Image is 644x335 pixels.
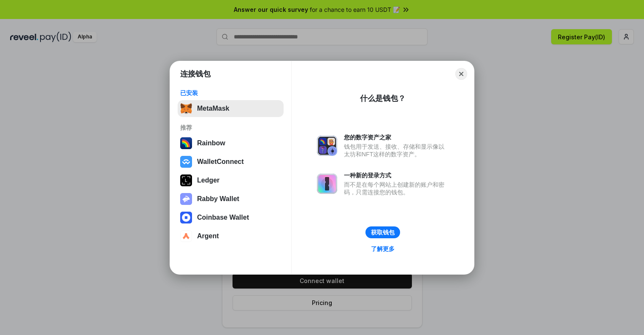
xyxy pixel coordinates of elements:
a: 了解更多 [366,243,400,254]
button: Ledger [178,172,284,189]
div: Argent [197,232,219,240]
div: 而不是在每个网站上创建新的账户和密码，只需连接您的钱包。 [344,181,449,196]
button: Coinbase Wallet [178,209,284,226]
img: svg+xml,%3Csvg%20width%3D%22120%22%20height%3D%22120%22%20viewBox%3D%220%200%20120%20120%22%20fil... [180,137,192,149]
button: Rabby Wallet [178,191,284,207]
img: svg+xml,%3Csvg%20xmlns%3D%22http%3A%2F%2Fwww.w3.org%2F2000%2Fsvg%22%20width%3D%2228%22%20height%3... [180,174,192,186]
div: Rainbow [197,139,225,147]
button: WalletConnect [178,153,284,170]
div: Ledger [197,177,219,184]
div: 什么是钱包？ [360,93,406,103]
div: Rabby Wallet [197,195,239,203]
div: 一种新的登录方式 [344,172,449,179]
div: 了解更多 [371,245,395,253]
button: Rainbow [178,135,284,152]
div: Coinbase Wallet [197,214,249,221]
button: MetaMask [178,100,284,117]
img: svg+xml,%3Csvg%20xmlns%3D%22http%3A%2F%2Fwww.w3.org%2F2000%2Fsvg%22%20fill%3D%22none%22%20viewBox... [317,136,337,156]
img: svg+xml,%3Csvg%20xmlns%3D%22http%3A%2F%2Fwww.w3.org%2F2000%2Fsvg%22%20fill%3D%22none%22%20viewBox... [180,193,192,205]
button: Argent [178,228,284,245]
img: svg+xml,%3Csvg%20width%3D%2228%22%20height%3D%2228%22%20viewBox%3D%220%200%2028%2028%22%20fill%3D... [180,156,192,168]
div: 推荐 [180,124,281,131]
div: 钱包用于发送、接收、存储和显示像以太坊和NFT这样的数字资产。 [344,143,449,158]
img: svg+xml,%3Csvg%20fill%3D%22none%22%20height%3D%2233%22%20viewBox%3D%220%200%2035%2033%22%20width%... [180,103,192,114]
div: WalletConnect [197,158,244,166]
div: 已安装 [180,89,281,97]
h1: 连接钱包 [180,69,211,79]
div: 获取钱包 [371,229,395,236]
div: MetaMask [197,105,229,112]
img: svg+xml,%3Csvg%20width%3D%2228%22%20height%3D%2228%22%20viewBox%3D%220%200%2028%2028%22%20fill%3D... [180,212,192,223]
button: Close [455,68,467,80]
img: svg+xml,%3Csvg%20width%3D%2228%22%20height%3D%2228%22%20viewBox%3D%220%200%2028%2028%22%20fill%3D... [180,230,192,242]
div: 您的数字资产之家 [344,133,449,141]
img: svg+xml,%3Csvg%20xmlns%3D%22http%3A%2F%2Fwww.w3.org%2F2000%2Fsvg%22%20fill%3D%22none%22%20viewBox... [317,174,337,194]
button: 获取钱包 [365,226,400,238]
